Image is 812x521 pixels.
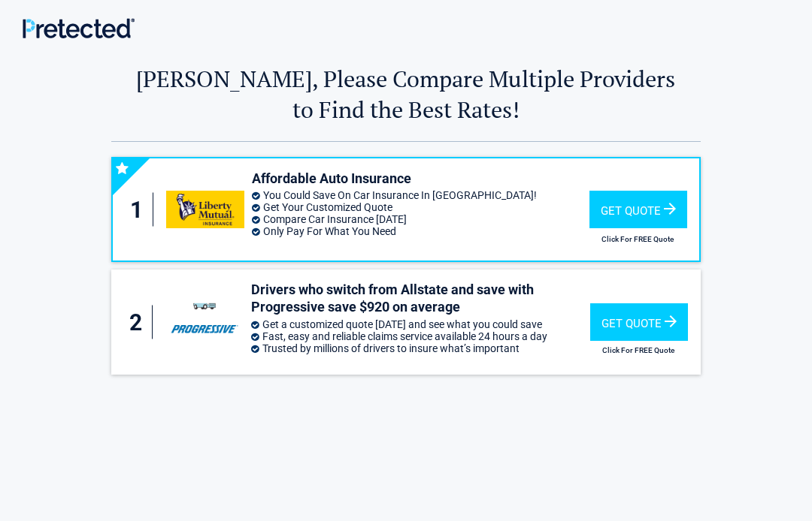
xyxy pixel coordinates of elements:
[589,235,686,243] h2: Click For FREE Quote
[126,306,152,339] div: 2
[252,213,589,225] li: Compare Car Insurance [DATE]
[128,193,153,227] div: 1
[23,18,135,38] img: Main Logo
[251,330,590,342] li: Fast, easy and reliable claims service available 24 hours a day
[165,303,244,341] img: progressive's logo
[590,303,688,341] div: Get Quote
[589,191,687,228] div: Get Quote
[252,225,589,237] li: Only Pay For What You Need
[166,191,244,228] img: libertymutual's logo
[252,201,589,213] li: Get Your Customized Quote
[111,63,700,125] h2: [PERSON_NAME], Please Compare Multiple Providers to Find the Best Rates!
[251,342,590,354] li: Trusted by millions of drivers to insure what’s important
[252,189,589,201] li: You Could Save On Car Insurance In [GEOGRAPHIC_DATA]!
[251,318,590,330] li: Get a customized quote [DATE] and see what you could save
[590,346,687,354] h2: Click For FREE Quote
[251,281,590,316] h3: Drivers who switch from Allstate and save with Progressive save $920 on average
[252,170,589,187] h3: Affordable Auto Insurance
